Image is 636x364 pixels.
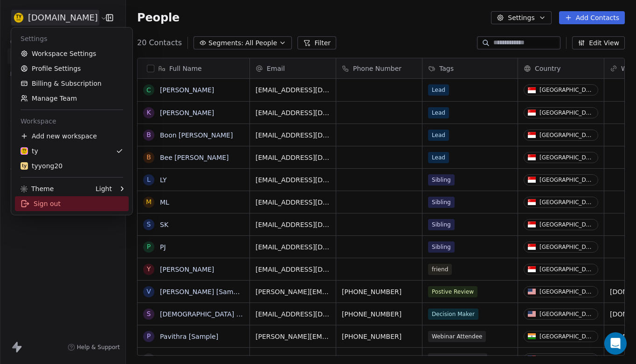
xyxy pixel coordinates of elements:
[21,147,28,155] img: tylink%20favicon.png
[15,76,129,91] a: Billing & Subscription
[15,114,129,129] div: Workspace
[21,162,28,170] img: TY%20favicon%20transparent%20bg.png
[21,184,54,193] div: Theme
[15,46,129,61] a: Workspace Settings
[15,31,129,46] div: Settings
[15,196,129,211] div: Sign out
[96,184,112,193] div: Light
[15,61,129,76] a: Profile Settings
[21,146,38,156] div: ty
[15,91,129,106] a: Manage Team
[21,161,62,171] div: tyyong20
[15,129,129,144] div: Add new workspace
